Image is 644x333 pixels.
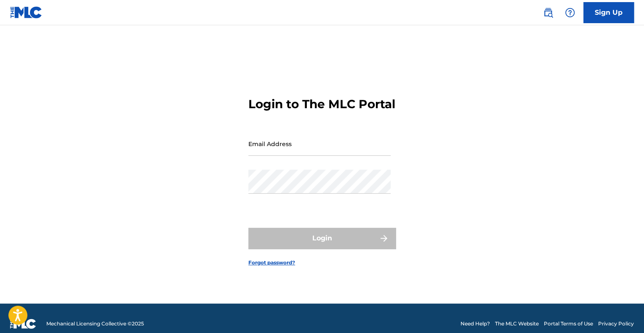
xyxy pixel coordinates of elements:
[562,4,578,21] div: Help
[565,8,575,18] img: help
[598,320,634,328] a: Privacy Policy
[248,259,295,266] a: Forgot password?
[10,6,43,19] img: MLC Logo
[583,2,634,23] a: Sign Up
[248,97,395,112] h3: Login to The MLC Portal
[495,320,539,328] a: The MLC Website
[543,8,553,18] img: search
[10,319,36,329] img: logo
[544,320,593,328] a: Portal Terms of Use
[46,320,144,328] span: Mechanical Licensing Collective © 2025
[460,320,490,328] a: Need Help?
[540,4,556,21] a: Public Search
